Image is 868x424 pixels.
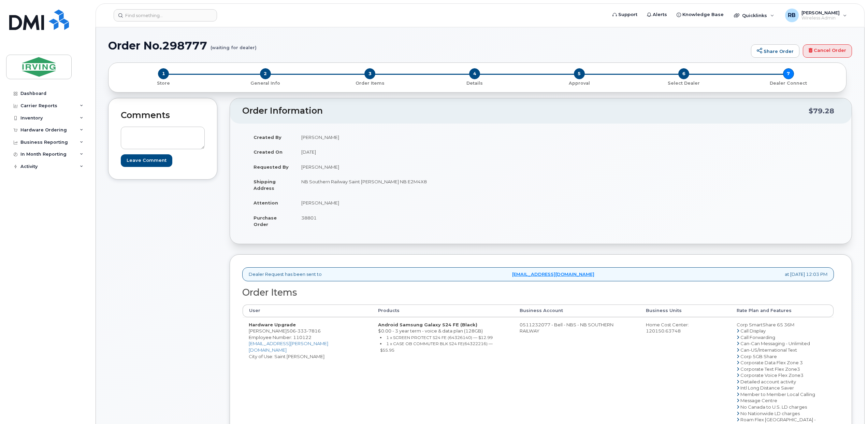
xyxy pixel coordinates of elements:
[422,79,527,86] a: 4 Details
[287,328,321,334] span: 506
[216,80,315,86] p: General Info
[295,159,536,174] td: [PERSON_NAME]
[469,68,480,79] span: 4
[121,111,205,120] h2: Comments
[513,305,640,317] th: Business Account
[740,347,797,353] span: Can-US/International Text
[527,79,632,86] a: 5 Approval
[372,305,513,317] th: Products
[318,79,422,86] a: 3 Order Items
[730,305,834,317] th: Rate Plan and Features
[295,130,536,145] td: [PERSON_NAME]
[243,305,372,317] th: User
[740,366,800,372] span: Corporate Text Flex Zone3
[254,135,281,140] strong: Created By
[740,385,794,391] span: Intl Long Distance Saver
[301,215,317,221] span: 38801
[740,328,766,334] span: Call Display
[574,68,585,79] span: 5
[249,322,296,327] strong: Hardware Upgrade
[740,341,810,346] span: Can-Can Messaging - Unlimited
[809,104,834,117] div: $79.28
[307,328,321,334] span: 7816
[678,68,689,79] span: 6
[512,271,594,278] a: [EMAIL_ADDRESS][DOMAIN_NAME]
[740,392,815,397] span: Member to Member Local Calling
[296,328,307,334] span: 333
[249,335,312,340] span: Employee Number: 110122
[740,372,804,378] span: Corporate Voice Flex Zone3
[295,144,536,159] td: [DATE]
[242,287,834,298] h2: Order Items
[380,341,493,353] small: 1 x CASE OB COMMUTER BLK S24 FE(64322216) — $55.95
[425,80,524,86] p: Details
[740,360,803,365] span: Corporate Data Flex Zone 3
[634,80,734,86] p: Select Dealer
[740,335,775,340] span: Call Forwarding
[158,68,169,79] span: 1
[640,305,730,317] th: Business Units
[530,80,629,86] p: Approval
[213,79,318,86] a: 2 General Info
[108,40,748,52] h1: Order No.298777
[740,411,800,416] span: No Nationwide LD charges
[632,79,736,86] a: 6 Select Dealer
[740,379,796,384] span: Detailed account activity
[254,215,277,227] strong: Purchase Order
[740,354,777,359] span: Corp 5GB Share
[242,106,809,116] h2: Order Information
[295,174,536,195] td: NB Southern Railway Saint [PERSON_NAME] NB E2M4X8
[254,149,283,155] strong: Created On
[242,267,834,281] div: Dealer Request has been sent to at [DATE] 12:03 PM
[254,164,289,170] strong: Requested By
[751,44,799,58] a: Share Order
[320,80,420,86] p: Order Items
[378,322,477,327] strong: Android Samsung Galaxy S24 FE (Black)
[117,80,211,86] p: Store
[254,179,276,191] strong: Shipping Address
[646,322,724,334] div: Home Cost Center: 120150.63748
[211,40,257,50] small: (waiting for dealer)
[740,398,777,403] span: Message Centre
[114,79,213,86] a: 1 Store
[254,200,278,206] strong: Attention
[121,154,172,167] input: Leave Comment
[260,68,271,79] span: 2
[740,404,807,410] span: No Canada to U.S. LD charges
[803,44,852,58] a: Cancel Order
[386,335,493,340] small: 1 x SCREEN PROTECT S24 FE (64326140) — $12.99
[295,195,536,210] td: [PERSON_NAME]
[364,68,375,79] span: 3
[249,341,328,353] a: [EMAIL_ADDRESS][PERSON_NAME][DOMAIN_NAME]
